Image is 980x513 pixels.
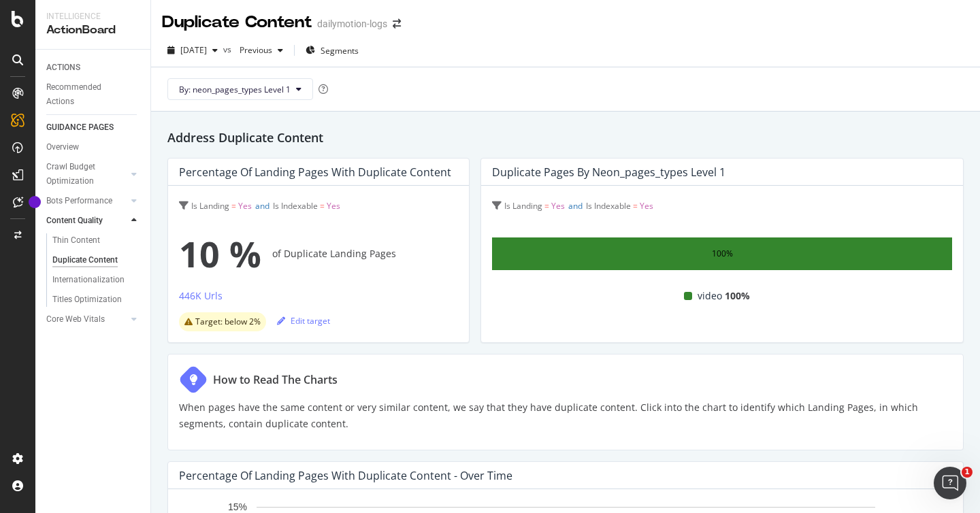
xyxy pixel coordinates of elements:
div: Recommended Actions [46,80,128,109]
a: Titles Optimization [52,293,141,307]
div: of Duplicate Landing Pages [179,227,458,281]
div: Percentage of Landing Pages with Duplicate Content - Over Time [179,469,512,482]
span: = [544,200,549,212]
div: ActionBoard [46,22,140,38]
div: arrow-right-arrow-left [393,19,401,29]
span: Yes [327,200,340,212]
text: 15% [228,502,247,513]
div: ACTIONS [46,61,80,75]
div: dailymotion-logs [317,17,387,31]
span: Target: below 2% [195,318,261,326]
div: Content Quality [46,214,103,228]
div: 446K Urls [179,289,223,303]
span: 1 [962,467,973,478]
h2: Address Duplicate Content [167,128,964,147]
button: Previous [234,39,289,61]
span: 2025 Sep. 29th [180,44,207,56]
span: By: neon_pages_types Level 1 [179,84,291,95]
span: = [231,200,236,212]
span: = [320,200,325,212]
div: Crawl Budget Optimization [46,160,118,188]
a: Core Web Vitals [46,312,127,327]
span: Is Landing [504,200,542,212]
div: Titles Optimization [52,293,122,307]
span: and [568,200,583,212]
span: Is Landing [191,200,229,212]
div: Bots Performance [46,194,112,208]
span: Segments [321,45,359,56]
a: Internationalization [52,273,141,287]
button: Edit target [277,310,330,331]
a: ACTIONS [46,61,141,75]
button: 446K Urls [179,288,223,310]
span: Previous [234,44,272,56]
div: Tooltip anchor [29,196,41,208]
span: Yes [640,200,653,212]
a: Thin Content [52,233,141,248]
a: Crawl Budget Optimization [46,160,127,188]
button: [DATE] [162,39,223,61]
div: Duplicate Pages by neon_pages_types Level 1 [492,165,725,179]
iframe: Intercom live chat [934,467,966,499]
span: Yes [551,200,565,212]
span: 100% [725,288,750,304]
a: Content Quality [46,214,127,228]
div: warning label [179,312,266,331]
div: Percentage of Landing Pages with Duplicate Content [179,165,451,179]
div: Edit target [277,315,330,327]
div: How to Read The Charts [213,371,338,388]
div: Intelligence [46,11,140,22]
span: Is Indexable [586,200,631,212]
a: Bots Performance [46,194,127,208]
button: Segments [300,39,364,61]
span: 10 % [179,227,261,281]
div: 100% [712,246,733,262]
div: Core Web Vitals [46,312,105,327]
p: When pages have the same content or very similar content, we say that they have duplicate content... [179,399,952,432]
a: Recommended Actions [46,80,141,109]
div: Thin Content [52,233,100,248]
div: Overview [46,140,79,154]
span: Yes [238,200,252,212]
span: vs [223,44,234,55]
a: Duplicate Content [52,253,141,267]
span: video [698,288,722,304]
button: By: neon_pages_types Level 1 [167,78,313,100]
span: = [633,200,638,212]
div: Internationalization [52,273,125,287]
span: Is Indexable [273,200,318,212]
a: GUIDANCE PAGES [46,120,141,135]
a: Overview [46,140,141,154]
div: Duplicate Content [162,11,312,34]
div: GUIDANCE PAGES [46,120,114,135]
span: and [255,200,269,212]
div: Duplicate Content [52,253,118,267]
